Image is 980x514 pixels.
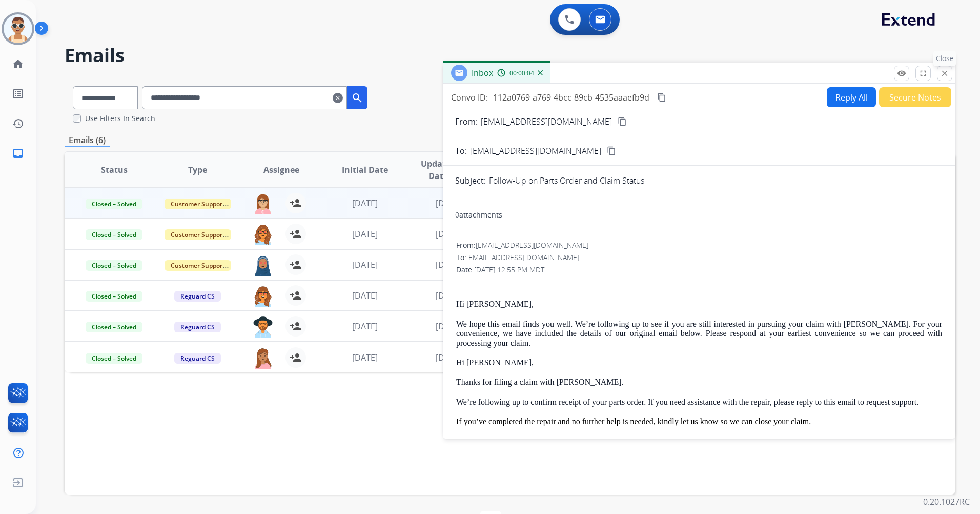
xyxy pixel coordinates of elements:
span: Inbox [472,67,493,78]
img: agent-avatar [253,224,273,245]
p: If you’ve completed the repair and no further help is needed, kindly let us know so we can close ... [456,417,942,426]
mat-icon: home [12,58,24,70]
span: Customer Support [165,199,231,209]
span: Type [188,164,207,176]
img: agent-avatar [253,347,273,369]
button: Reply All [827,87,876,107]
div: To: [456,252,942,263]
mat-icon: person_add [290,228,302,240]
img: agent-avatar [253,285,273,307]
span: [DATE] [352,352,378,363]
div: Date: [456,265,942,275]
mat-icon: fullscreen [918,69,928,78]
mat-icon: person_add [290,289,302,302]
span: 112a0769-a769-4bcc-89cb-4535aaaefb9d [493,92,649,103]
p: Hi [PERSON_NAME], [456,358,942,367]
mat-icon: remove_red_eye [897,69,906,78]
mat-icon: person_add [290,320,302,332]
span: Customer Support [165,260,231,271]
span: [DATE] [352,228,378,240]
span: Initial Date [342,164,388,176]
span: [DATE] [352,321,378,332]
span: Closed – Solved [86,260,142,271]
mat-icon: close [940,69,949,78]
a: [DOMAIN_NAME][URL]. [729,436,816,447]
mat-icon: clear [333,92,343,104]
mat-icon: person_add [290,351,302,364]
span: [DATE] [436,321,461,332]
button: Secure Notes [879,87,951,107]
span: [DATE] 12:55 PM MDT [474,265,544,274]
p: Emails (6) [65,134,110,147]
span: 0 [455,210,459,220]
mat-icon: content_copy [607,146,616,155]
span: Closed – Solved [86,353,142,364]
mat-icon: list_alt [12,88,24,100]
p: To: [455,145,467,157]
mat-icon: person_add [290,259,302,271]
p: Subject: [455,174,486,187]
span: Status [101,164,128,176]
span: [EMAIL_ADDRESS][DOMAIN_NAME] [466,252,579,262]
p: Thanks for being an Extend customer. If you need further support, visit us online at [456,437,942,447]
mat-icon: history [12,117,24,130]
span: [DATE] [436,228,461,240]
span: [DATE] [436,352,461,363]
mat-icon: inbox [12,147,24,160]
span: Closed – Solved [86,229,142,240]
span: Updated Date [415,157,461,182]
span: [EMAIL_ADDRESS][DOMAIN_NAME] [470,145,601,157]
span: Customer Support [165,229,231,240]
img: avatar [4,14,32,43]
p: Convo ID: [451,91,488,104]
p: [EMAIL_ADDRESS][DOMAIN_NAME] [481,115,612,128]
mat-icon: search [351,92,363,104]
p: Close [933,51,956,66]
span: Closed – Solved [86,199,142,209]
mat-icon: person_add [290,197,302,209]
p: Follow-Up on Parts Order and Claim Status [489,174,644,187]
span: Reguard CS [174,291,221,302]
span: 00:00:04 [509,69,534,77]
p: We’re following up to confirm receipt of your parts order. If you need assistance with the repair... [456,398,942,407]
span: Reguard CS [174,322,221,332]
div: attachments [455,210,502,220]
p: From: [455,115,478,128]
h2: Emails [65,45,955,66]
p: Thanks for filing a claim with [PERSON_NAME]. [456,378,942,387]
mat-icon: content_copy [618,117,627,126]
p: 0.20.1027RC [923,496,970,508]
span: Closed – Solved [86,291,142,302]
span: [DATE] [352,197,378,209]
span: Reguard CS [174,353,221,364]
span: [EMAIL_ADDRESS][DOMAIN_NAME] [476,240,588,250]
span: Closed – Solved [86,322,142,332]
p: We hope this email finds you well. We’re following up to see if you are still interested in pursu... [456,320,942,348]
span: [DATE] [352,259,378,270]
p: Hi [PERSON_NAME], [456,300,942,309]
mat-icon: content_copy [657,93,666,102]
img: agent-avatar [253,254,273,276]
label: Use Filters In Search [85,113,155,124]
span: [DATE] [436,197,461,209]
button: Close [937,66,952,81]
span: [DATE] [352,290,378,301]
span: Assignee [263,164,299,176]
img: agent-avatar [253,316,273,338]
span: [DATE] [436,290,461,301]
div: From: [456,240,942,250]
span: [DATE] [436,259,461,270]
img: agent-avatar [253,193,273,214]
